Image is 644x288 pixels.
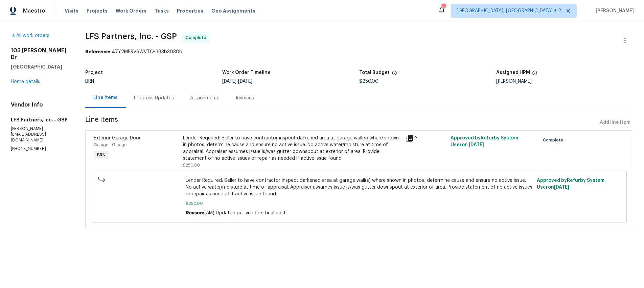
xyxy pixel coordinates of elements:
[155,8,169,13] span: Tasks
[94,152,108,158] span: BRN
[85,70,103,75] h5: Project
[177,7,203,14] span: Properties
[359,79,378,84] span: $250.00
[183,135,402,162] div: Lender Required: Seller to have contractor inspect darkened area at garage wall(s) where shown in...
[186,34,209,41] span: Complete
[496,79,633,84] div: [PERSON_NAME]
[85,116,597,129] span: Line Items
[85,32,177,40] span: LFS Partners, Inc. - GSP
[593,7,634,14] span: [PERSON_NAME]
[532,70,537,79] span: The hpm assigned to this work order.
[94,143,127,147] span: Garage - Garage
[469,142,484,147] span: [DATE]
[537,178,604,190] span: Approved by Refurby System User on
[222,79,252,84] span: -
[183,163,200,167] span: $250.00
[554,185,569,190] span: [DATE]
[451,136,518,147] span: Approved by Refurby System User on
[11,101,69,108] h4: Vendor Info
[11,79,40,84] a: Home details
[23,7,45,14] span: Maestro
[543,137,566,143] span: Complete
[222,70,271,75] h5: Work Order Timeline
[190,95,220,101] div: Attachments
[11,146,69,152] p: [PHONE_NUMBER]
[11,63,69,70] h5: [GEOGRAPHIC_DATA]
[186,177,532,197] span: Lender Required: Seller to have contractor inspect darkened area at garage wall(s) where shown in...
[87,7,108,14] span: Projects
[116,7,146,14] span: Work Orders
[359,70,390,75] h5: Total Budget
[85,49,633,55] div: 47Y2MPRV9WVTQ-383b3030b
[392,70,397,79] span: The total cost of line items that have been proposed by Opendoor. This sum includes line items th...
[457,7,561,14] span: [GEOGRAPHIC_DATA], [GEOGRAPHIC_DATA] + 2
[85,50,110,54] b: Reference:
[65,7,78,14] span: Visits
[85,79,94,84] span: BRN
[11,116,69,123] h5: LFS Partners, Inc. - GSP
[496,70,530,75] h5: Assigned HPM
[11,33,49,38] a: All work orders
[406,135,446,143] div: 2
[94,136,141,140] span: Exterior Garage Door
[93,94,118,101] div: Line Items
[222,79,236,84] span: [DATE]
[204,211,287,215] span: (AM) Updated per vendors final cost.
[211,7,255,14] span: Geo Assignments
[186,200,532,207] span: $250.00
[236,95,254,101] div: Invoices
[134,95,174,101] div: Progress Updates
[441,4,446,11] div: 23
[238,79,252,84] span: [DATE]
[186,211,204,215] span: Reason:
[11,126,69,143] p: [PERSON_NAME][EMAIL_ADDRESS][DOMAIN_NAME]
[11,47,69,61] h2: 103 [PERSON_NAME] Dr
